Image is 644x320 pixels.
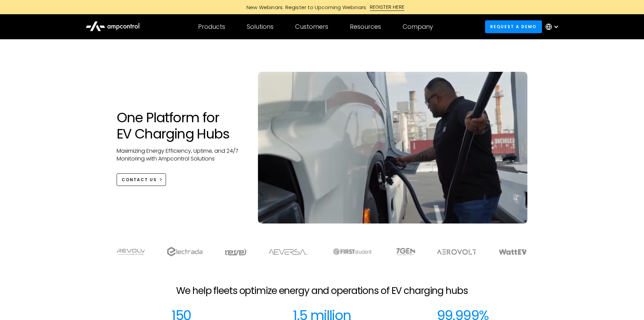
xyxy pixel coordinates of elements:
[370,3,405,11] div: REGISTER HERE
[295,23,328,30] div: Customers
[176,285,468,297] h2: We help fleets optimize energy and operations of EV charging hubs
[247,23,273,30] div: Solutions
[198,23,225,30] div: Products
[403,23,433,30] div: Company
[350,23,381,30] div: Resources
[437,249,477,255] img: Aerovolt Logo
[167,247,202,256] img: electrada logo
[240,4,370,11] div: New Webinars: Register to Upcoming Webinars
[485,20,542,33] a: Request a demo
[170,3,474,11] a: New Webinars: Register to Upcoming WebinarsREGISTER HERE
[122,177,157,183] div: CONTACT US
[117,173,166,186] a: CONTACT US
[117,109,245,142] h1: One Platform for EV Charging Hubs
[117,147,245,163] p: Maximizing Energy Efficiency, Uptime, and 24/7 Monitoring with Ampcontrol Solutions
[499,249,527,255] img: WattEV logo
